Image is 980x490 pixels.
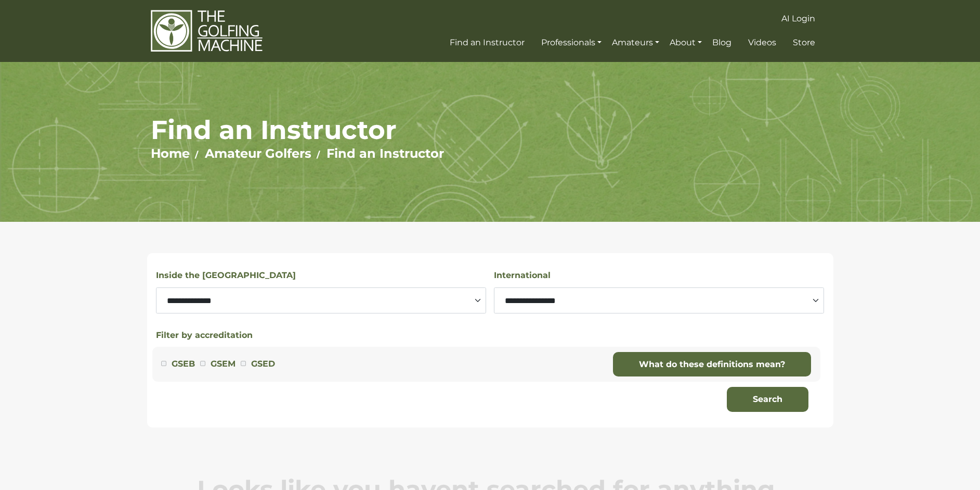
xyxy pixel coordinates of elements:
a: What do these definitions mean? [613,352,811,377]
label: Inside the [GEOGRAPHIC_DATA] [156,269,296,282]
a: Store [790,33,818,52]
a: Find an Instructor [326,146,444,161]
a: About [667,33,704,52]
span: Videos [748,37,776,47]
a: Amateurs [609,33,662,52]
button: Search [727,387,808,412]
span: AI Login [781,14,815,23]
label: International [494,269,551,282]
select: Select a country [494,287,824,313]
a: Professionals [539,33,604,52]
a: Amateur Golfers [205,146,311,161]
a: Videos [746,33,779,52]
a: Find an Instructor [447,33,527,52]
label: GSEB [172,357,195,371]
label: GSED [251,357,275,371]
span: Store [793,37,815,47]
img: The Golfing Machine [151,9,263,53]
button: Filter by accreditation [156,329,253,342]
label: GSEM [211,357,236,371]
a: AI Login [779,9,818,28]
span: Find an Instructor [450,37,525,47]
span: Blog [712,37,731,47]
a: Home [151,146,190,161]
select: Select a state [156,287,486,313]
h1: Find an Instructor [151,114,829,146]
a: Blog [710,33,734,52]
